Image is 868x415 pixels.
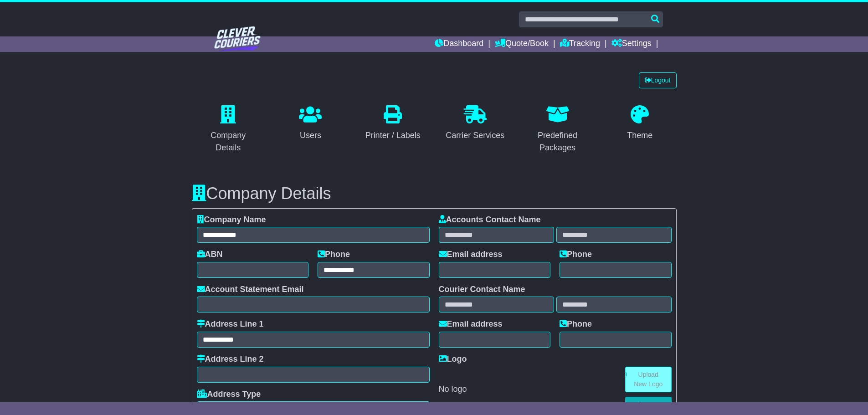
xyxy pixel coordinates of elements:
div: Predefined Packages [527,129,588,154]
a: Company Details [191,102,265,157]
div: Theme [627,129,652,142]
label: Company Name [197,215,266,225]
label: ABN [197,250,223,260]
label: Address Line 1 [197,319,264,329]
label: Accounts Contact Name [439,215,541,225]
label: Phone [560,250,592,260]
label: Email address [439,250,503,260]
h3: Company Details [192,184,677,203]
label: Account Statement Email [197,285,304,295]
a: Upload New Logo [625,367,672,392]
a: Dashboard [435,36,483,52]
a: Printer / Labels [360,102,426,145]
div: Carrier Services [446,129,504,142]
a: Carrier Services [440,102,510,145]
div: Printer / Labels [365,129,421,142]
label: Courier Contact Name [439,285,525,295]
label: Phone [560,319,592,329]
label: Logo [439,354,467,364]
label: Email address [439,319,503,329]
a: Tracking [560,36,600,52]
span: No logo [439,384,467,394]
label: Phone [318,250,350,260]
a: Theme [621,102,658,145]
div: Company Details [197,129,259,154]
a: Quote/Book [495,36,549,52]
div: Users [299,129,322,142]
label: Address Line 2 [197,354,264,364]
a: Logout [639,72,677,88]
label: Address Type [197,389,261,400]
a: Predefined Packages [521,102,594,157]
a: Users [293,102,328,145]
a: Settings [611,36,652,52]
